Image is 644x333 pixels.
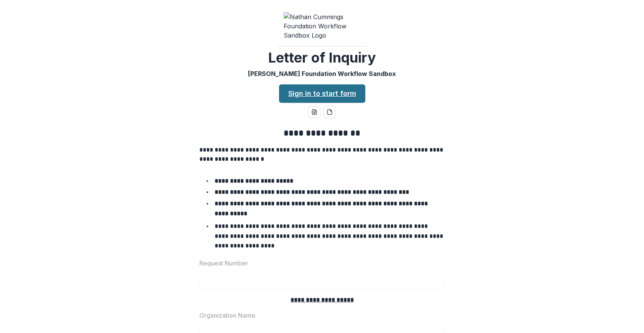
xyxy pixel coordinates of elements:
[284,12,360,40] img: Nathan Cummings Foundation Workflow Sandbox Logo
[308,106,320,118] button: word-download
[279,84,365,103] a: Sign in to start form
[268,49,376,66] h2: Letter of Inquiry
[199,311,255,320] p: Organization Name
[199,259,248,268] p: Request Number
[248,69,396,78] p: [PERSON_NAME] Foundation Workflow Sandbox
[324,106,336,118] button: pdf-download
